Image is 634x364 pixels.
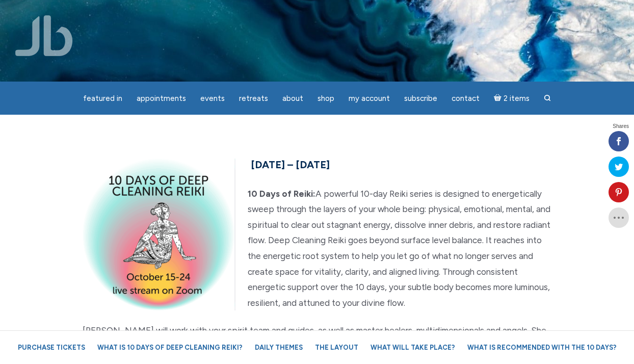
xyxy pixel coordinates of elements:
i: Cart [494,94,504,103]
span: Shop [318,94,334,103]
a: What is recommended with the 10 Days? [462,339,622,356]
p: A powerful 10-day Reiki series is designed to energetically sweep through the layers of your whol... [83,186,551,311]
a: Events [194,89,231,109]
span: [DATE] – [DATE] [251,159,330,171]
a: featured in [77,89,128,109]
a: What will take place? [365,339,460,356]
span: Contact [452,94,480,103]
span: 2 items [504,95,530,102]
a: My Account [342,89,396,109]
a: Shop [311,89,340,109]
a: About [276,89,309,109]
span: Retreats [239,94,268,103]
a: Contact [445,89,486,109]
a: Appointments [130,89,192,109]
a: Subscribe [398,89,443,109]
img: Jamie Butler. The Everyday Medium [15,15,73,56]
span: Shares [613,124,629,129]
span: My Account [349,94,390,103]
span: Subscribe [404,94,437,103]
span: Events [200,94,225,103]
a: Daily Themes [250,339,308,356]
a: Cart2 items [488,88,536,109]
strong: 10 Days of Reiki: [248,189,315,199]
span: Appointments [137,94,186,103]
a: The Layout [310,339,363,356]
a: Purchase Tickets [13,339,90,356]
span: About [282,94,303,103]
a: What is 10 Days of Deep Cleaning Reiki? [92,339,248,356]
a: Retreats [233,89,274,109]
span: featured in [83,94,122,103]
